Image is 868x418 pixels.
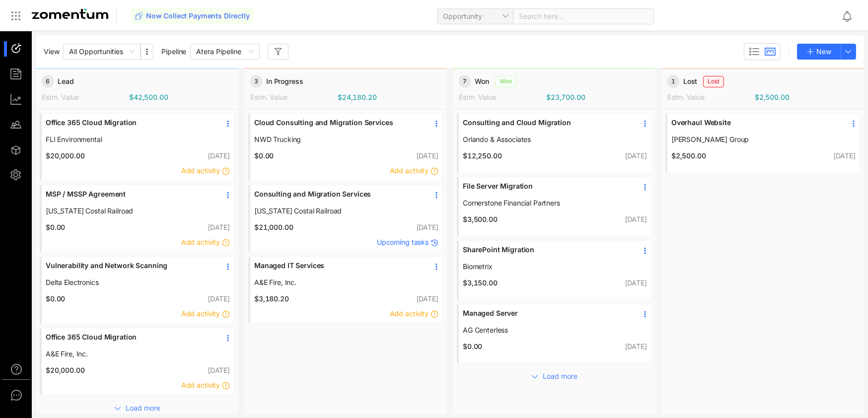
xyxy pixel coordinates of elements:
div: SharePoint MigrationBiometrix$3,150.00[DATE] [457,240,651,300]
a: AG Centerless [463,325,624,335]
span: $0.00 [42,294,65,304]
span: Vulnerability and Network Scanning [46,261,207,271]
a: Consulting and Migration Services [254,189,416,206]
a: Vulnerability and Network Scanning [46,261,207,278]
div: MSP / MSSP Agreement[US_STATE] Costal Railroad$0.00[DATE]Add activity [40,185,234,252]
div: Overhaul Website[PERSON_NAME] Group$2,500.00[DATE] [665,113,860,173]
span: $23,700.00 [546,92,585,102]
span: $21,000.00 [250,222,293,232]
span: New [816,46,831,57]
span: 3 [250,75,262,88]
span: 1 [667,75,679,88]
button: New [797,44,841,60]
span: [DATE] [416,151,438,160]
div: Consulting and Migration Services[US_STATE] Costal Railroad$21,000.00[DATE]Upcoming tasks [248,185,443,252]
span: Now Collect Payments Directly [146,11,250,21]
span: Atera Pipeline [196,44,254,59]
span: Estm. Value [667,93,704,101]
a: Managed IT Services [254,261,416,278]
a: Office 365 Cloud Migration [46,332,207,349]
span: [DATE] [833,151,856,160]
span: Managed Server [463,308,624,318]
a: SharePoint Migration [463,245,624,262]
span: [DATE] [416,223,438,231]
span: View [44,47,59,57]
span: Add activity [181,166,220,175]
span: $24,180.20 [338,92,377,102]
span: Load more [543,371,578,382]
div: Cloud Consulting and Migration ServicesNWD Trucking$0.00[DATE]Add activity [248,113,443,181]
a: [US_STATE] Costal Railroad [46,206,207,216]
a: FLI Environmental [46,135,207,144]
span: Lost [703,76,724,87]
div: Office 365 Cloud MigrationFLI Environmental$20,000.00[DATE]Add activity [40,113,234,181]
span: Won [495,76,516,87]
span: Lost [683,76,697,86]
a: Orlando & Associates [463,135,624,144]
span: $3,180.20 [250,294,289,304]
span: 6 [42,75,54,88]
span: Add activity [181,309,220,318]
span: Opportunity [443,9,507,24]
a: Office 365 Cloud Migration [46,118,207,135]
span: Pipeline [161,47,186,57]
a: File Server Migration [463,181,624,198]
span: $20,000.00 [42,365,85,375]
span: Cornerstone Financial Partners [463,198,624,208]
span: Lead [58,76,73,86]
span: [DATE] [208,366,230,374]
a: [US_STATE] Costal Railroad [254,206,416,216]
a: Cloud Consulting and Migration Services [254,118,416,135]
button: Load more [104,399,170,415]
span: Add activity [181,238,220,246]
span: File Server Migration [463,181,624,191]
div: Managed ServerAG Centerless$0.00[DATE] [457,304,651,363]
button: Load more [521,367,587,383]
a: Biometrix [463,262,624,272]
span: [DATE] [208,294,230,303]
div: Notifications [841,4,861,27]
span: Office 365 Cloud Migration [46,118,207,128]
span: A&E Fire, Inc. [46,349,207,359]
span: Add activity [390,166,429,175]
span: In Progress [266,76,303,86]
span: Consulting and Migration Services [254,189,416,199]
span: Cloud Consulting and Migration Services [254,118,416,128]
a: Overhaul Website [671,118,833,135]
a: [PERSON_NAME] Group [671,135,833,144]
span: $3,150.00 [459,278,498,288]
a: NWD Trucking [254,135,416,144]
div: File Server MigrationCornerstone Financial Partners$3,500.00[DATE] [457,177,651,236]
span: Consulting and Cloud Migration [463,118,624,128]
span: MSP / MSSP Agreement [46,189,207,199]
span: Estm. Value [42,93,78,101]
span: [DATE] [208,151,230,160]
div: Vulnerability and Network ScanningDelta Electronics$0.00[DATE]Add activity [40,256,234,324]
span: $12,250.00 [459,151,502,161]
a: A&E Fire, Inc. [254,278,416,287]
a: Managed Server [463,308,624,325]
span: $3,500.00 [459,214,498,224]
span: [DATE] [625,279,647,287]
img: Zomentum Logo [32,9,108,19]
span: $42,500.00 [129,92,168,102]
span: $0.00 [459,342,482,351]
span: $2,500.00 [755,92,790,102]
span: $20,000.00 [42,151,85,161]
a: MSP / MSSP Agreement [46,189,207,206]
button: Now Collect Payments Directly [131,8,254,24]
span: [DATE] [625,151,647,160]
span: Managed IT Services [254,261,416,271]
div: Consulting and Cloud MigrationOrlando & Associates$12,250.00[DATE] [457,113,651,173]
span: $0.00 [42,222,65,232]
span: $2,500.00 [667,151,706,161]
span: [DATE] [625,342,647,350]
